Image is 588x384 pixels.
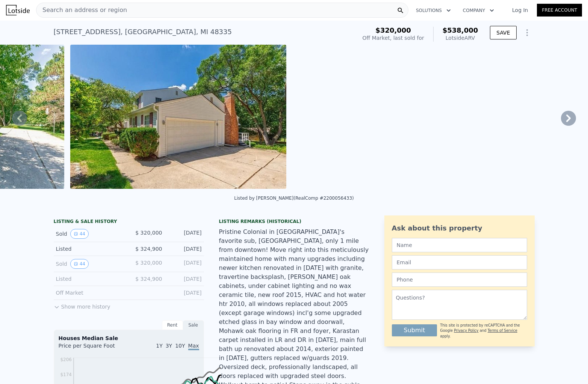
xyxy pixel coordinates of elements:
[36,6,127,15] span: Search an address or region
[6,5,30,15] img: Lotside
[168,289,202,297] div: [DATE]
[392,238,527,252] input: Name
[392,324,437,336] button: Submit
[60,357,72,362] tspan: $206
[56,259,123,269] div: Sold
[392,223,527,233] div: Ask about this property
[56,229,123,239] div: Sold
[56,245,123,253] div: Listed
[503,6,537,14] a: Log In
[56,289,123,297] div: Off Market
[183,320,204,330] div: Sale
[520,25,535,40] button: Show Options
[56,275,123,283] div: Listed
[70,45,287,189] img: Sale: 63064797 Parcel: 60117810
[168,275,202,283] div: [DATE]
[60,372,72,377] tspan: $174
[54,218,204,226] div: LISTING & SALE HISTORY
[135,260,162,266] span: $ 320,000
[234,196,354,201] div: Listed by [PERSON_NAME] (RealComp #2200056433)
[219,218,369,224] div: Listing Remarks (Historical)
[363,34,424,42] div: Off Market, last sold for
[135,246,162,252] span: $ 324,900
[156,343,162,349] span: 1Y
[70,259,89,269] button: View historical data
[166,343,172,349] span: 3Y
[443,34,478,42] div: Lotside ARV
[54,27,232,37] div: [STREET_ADDRESS] , [GEOGRAPHIC_DATA] , MI 48335
[443,26,478,34] span: $538,000
[168,245,202,253] div: [DATE]
[59,334,199,342] div: Houses Median Sale
[490,26,516,39] button: SAVE
[410,4,457,17] button: Solutions
[537,4,582,17] a: Free Account
[168,229,202,239] div: [DATE]
[54,300,110,310] button: Show more history
[59,342,129,354] div: Price per Square Foot
[454,328,478,333] a: Privacy Policy
[135,230,162,236] span: $ 320,000
[392,255,527,270] input: Email
[375,26,411,34] span: $320,000
[440,323,527,339] div: This site is protected by reCAPTCHA and the Google and apply.
[188,343,199,350] span: Max
[70,229,89,239] button: View historical data
[135,276,162,282] span: $ 324,900
[168,259,202,269] div: [DATE]
[175,343,185,349] span: 10Y
[392,273,527,287] input: Phone
[457,4,500,17] button: Company
[162,320,183,330] div: Rent
[488,328,517,333] a: Terms of Service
